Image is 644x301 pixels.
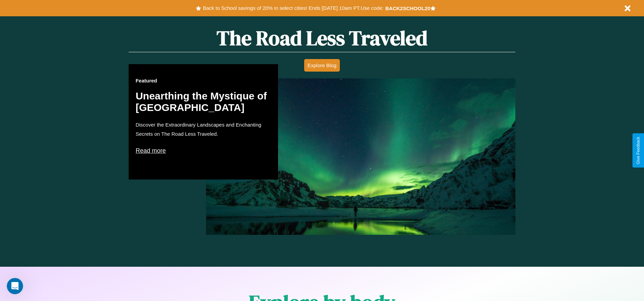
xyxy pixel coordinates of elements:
button: Explore Blog [304,59,340,72]
h1: The Road Less Traveled [129,24,515,52]
button: Back to School savings of 20% in select cities! Ends [DATE] 10am PT.Use code: [201,3,385,13]
p: Read more [135,145,271,156]
p: Discover the Extraordinary Landscapes and Enchanting Secrets on The Road Less Traveled. [135,120,271,138]
iframe: Intercom live chat [7,278,23,294]
h2: Unearthing the Mystique of [GEOGRAPHIC_DATA] [135,90,271,113]
h3: Featured [135,78,271,83]
b: BACK2SCHOOL20 [385,5,430,11]
div: Give Feedback [636,137,641,164]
